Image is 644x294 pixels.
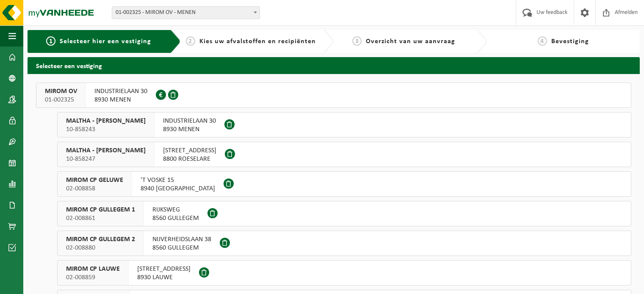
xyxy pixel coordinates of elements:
[141,176,215,184] span: 'T VOSKE 15
[45,96,77,104] span: 01-002325
[152,235,211,244] span: NIJVERHEIDSLAAN 38
[163,146,216,155] span: [STREET_ADDRESS]
[60,38,151,45] span: Selecteer hier een vestiging
[163,117,216,125] span: INDUSTRIELAAN 30
[538,36,547,46] span: 4
[28,57,640,74] h2: Selecteer een vestiging
[141,184,215,193] span: 8940 [GEOGRAPHIC_DATA]
[186,36,195,46] span: 2
[46,36,55,46] span: 1
[199,38,316,45] span: Kies uw afvalstoffen en recipiënten
[45,87,77,96] span: MIROM OV
[57,142,631,167] button: MALTHA - [PERSON_NAME] 10-858247 [STREET_ADDRESS]8800 ROESELARE
[57,112,631,137] button: MALTHA - [PERSON_NAME] 10-858243 INDUSTRIELAAN 308930 MENEN
[66,244,135,252] span: 02-008880
[66,206,135,214] span: MIROM CP GULLEGEM 1
[112,7,260,19] span: 01-002325 - MIROM OV - MENEN
[163,155,216,163] span: 8800 ROESELARE
[66,214,135,223] span: 02-008861
[352,36,362,46] span: 3
[366,38,455,45] span: Overzicht van uw aanvraag
[57,260,631,286] button: MIROM CP LAUWE 02-008859 [STREET_ADDRESS]8930 LAUWE
[66,117,146,125] span: MALTHA - [PERSON_NAME]
[94,96,147,104] span: 8930 MENEN
[66,184,123,193] span: 02-008858
[36,82,631,108] button: MIROM OV 01-002325 INDUSTRIELAAN 308930 MENEN
[66,176,123,184] span: MIROM CP GELUWE
[152,206,199,214] span: RIJKSWEG
[66,125,146,134] span: 10-858243
[66,146,146,155] span: MALTHA - [PERSON_NAME]
[57,231,631,256] button: MIROM CP GULLEGEM 2 02-008880 NIJVERHEIDSLAAN 388560 GULLEGEM
[137,265,191,273] span: [STREET_ADDRESS]
[94,87,147,96] span: INDUSTRIELAAN 30
[137,273,191,282] span: 8930 LAUWE
[57,171,631,197] button: MIROM CP GELUWE 02-008858 'T VOSKE 158940 [GEOGRAPHIC_DATA]
[152,244,211,252] span: 8560 GULLEGEM
[66,273,120,282] span: 02-008859
[66,235,135,244] span: MIROM CP GULLEGEM 2
[152,214,199,223] span: 8560 GULLEGEM
[57,201,631,226] button: MIROM CP GULLEGEM 1 02-008861 RIJKSWEG8560 GULLEGEM
[112,6,260,19] span: 01-002325 - MIROM OV - MENEN
[66,265,120,273] span: MIROM CP LAUWE
[66,155,146,163] span: 10-858247
[163,125,216,134] span: 8930 MENEN
[551,38,589,45] span: Bevestiging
